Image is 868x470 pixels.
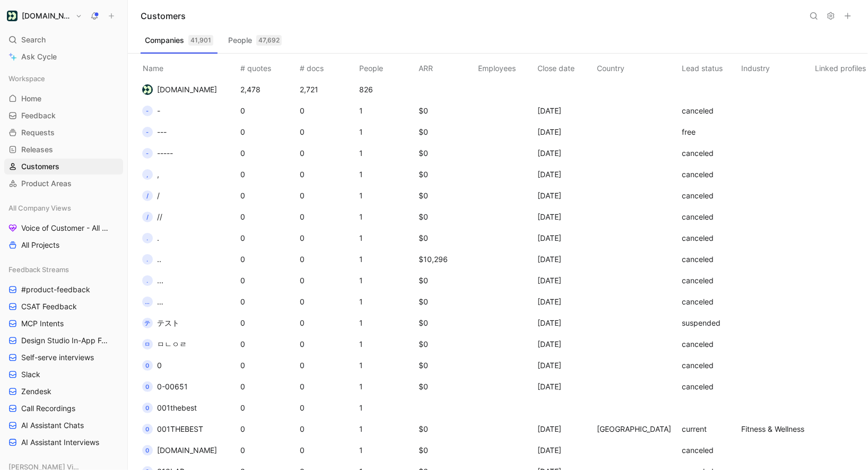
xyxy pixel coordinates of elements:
[157,340,187,349] span: ㅁㄴㅇㄹ
[416,121,476,143] td: $0
[298,79,357,100] td: 2,721
[142,212,153,222] div: /
[357,291,416,312] td: 1
[4,108,123,124] a: Feedback
[138,421,207,438] button: 0001THEBEST
[238,249,298,270] td: 0
[22,11,71,21] h1: [DOMAIN_NAME]
[4,282,123,298] a: #product-feedback
[416,164,476,185] td: $0
[4,159,123,175] a: Customers
[138,336,190,353] button: ㅁㅁㄴㅇㄹ
[138,315,183,332] button: テテスト
[680,334,739,355] td: canceled
[680,440,739,461] td: canceled
[21,352,94,363] span: Self-serve interviews
[238,100,298,121] td: 0
[157,191,160,200] span: /
[142,275,153,286] div: .
[238,376,298,397] td: 0
[138,187,163,204] button: //
[21,144,53,155] span: Releases
[416,249,476,270] td: $10,296
[680,355,739,376] td: canceled
[138,81,221,98] button: logo[DOMAIN_NAME]
[138,399,201,416] button: 0001thebest
[142,127,153,137] div: -
[224,32,286,49] button: People
[256,35,282,46] div: 47,692
[157,127,167,136] span: ---
[357,100,416,121] td: 1
[138,272,167,289] button: ....
[138,251,165,268] button: ...
[357,334,416,355] td: 1
[4,417,123,433] a: AI Assistant Chats
[157,297,163,306] span: …
[535,355,595,376] td: [DATE]
[739,419,813,440] td: Fitness & Wellness
[21,110,56,121] span: Feedback
[535,291,595,312] td: [DATE]
[357,185,416,206] td: 1
[21,161,59,172] span: Customers
[142,381,153,392] div: 0
[4,350,123,365] a: Self-serve interviews
[739,54,813,79] th: Industry
[138,166,163,183] button: ,,
[680,100,739,121] td: canceled
[357,206,416,228] td: 1
[238,355,298,376] td: 0
[157,276,163,285] span: ...
[142,403,153,413] div: 0
[4,401,123,416] a: Call Recordings
[238,79,298,100] td: 2,478
[680,228,739,249] td: canceled
[357,79,416,100] td: 826
[357,143,416,164] td: 1
[535,185,595,206] td: [DATE]
[21,301,77,312] span: CSAT Feedback
[238,121,298,143] td: 0
[298,397,357,419] td: 0
[21,284,90,295] span: #product-feedback
[357,312,416,334] td: 1
[238,440,298,461] td: 0
[680,164,739,185] td: canceled
[157,106,160,115] span: -
[680,419,739,440] td: current
[157,85,217,94] span: [DOMAIN_NAME]
[298,249,357,270] td: 0
[680,376,739,397] td: canceled
[357,228,416,249] td: 1
[4,91,123,107] a: Home
[4,299,123,315] a: CSAT Feedback
[238,143,298,164] td: 0
[157,424,203,433] span: 001THEBEST
[535,100,595,121] td: [DATE]
[142,169,153,180] div: ,
[416,355,476,376] td: $0
[138,293,167,310] button: ……
[142,190,153,201] div: /
[238,54,298,79] th: # quotes
[4,176,123,192] a: Product Areas
[416,419,476,440] td: $0
[535,206,595,228] td: [DATE]
[142,360,153,371] div: 0
[298,164,357,185] td: 0
[4,71,123,86] div: Workspace
[157,170,159,179] span: ,
[4,262,123,450] div: Feedback Streams#product-feedbackCSAT FeedbackMCP IntentsDesign Studio In-App FeedbackSelf-serve ...
[4,200,123,253] div: All Company ViewsVoice of Customer - All AreasAll Projects
[680,54,739,79] th: Lead status
[238,312,298,334] td: 0
[4,434,123,450] a: AI Assistant Interviews
[238,397,298,419] td: 0
[298,206,357,228] td: 0
[4,8,85,23] button: Customer.io[DOMAIN_NAME]
[4,220,123,236] a: Voice of Customer - All Areas
[238,164,298,185] td: 0
[595,54,680,79] th: Country
[21,50,57,63] span: Ask Cycle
